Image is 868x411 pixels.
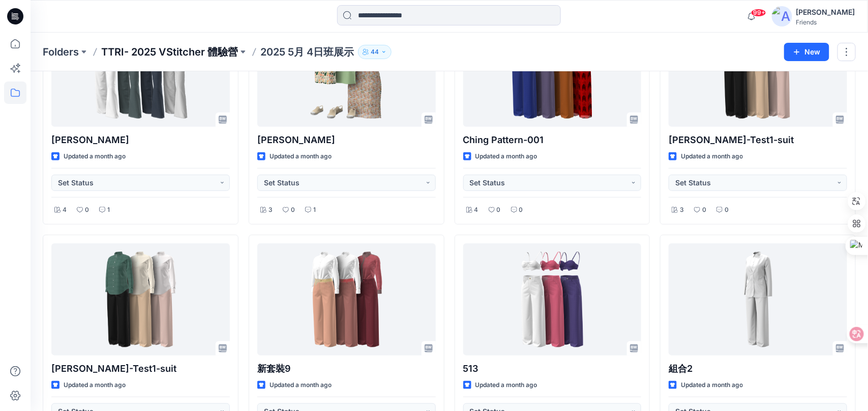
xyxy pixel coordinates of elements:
p: Updated a month ago [270,151,332,162]
a: 組合2 [669,243,847,355]
p: 新套裝9 [257,362,436,376]
p: 0 [291,205,295,215]
p: 513 [463,362,642,376]
p: 0 [702,205,706,215]
p: Updated a month ago [270,380,332,391]
p: 4 [63,205,67,215]
p: Ching Pattern-001 [463,133,642,147]
p: 2025 5月 4日班展示 [260,45,354,59]
p: 1 [107,205,110,215]
p: 3 [268,205,273,215]
p: Updated a month ago [64,380,126,391]
p: 0 [497,205,501,215]
p: 3 [680,205,684,215]
span: 99+ [751,9,766,17]
p: Updated a month ago [681,380,743,391]
p: [PERSON_NAME] [51,133,230,147]
p: 4 [474,205,478,215]
p: 44 [371,46,379,58]
p: [PERSON_NAME]-Test1-suit [669,133,847,147]
p: [PERSON_NAME] [257,133,436,147]
div: [PERSON_NAME] [796,6,855,18]
a: Folders [43,45,79,59]
div: Friends [796,18,855,26]
img: avatar [772,6,792,26]
a: Beth-Test1-suit [51,243,230,355]
p: 0 [519,205,523,215]
p: 0 [725,205,729,215]
p: 0 [85,205,89,215]
p: 組合2 [669,362,847,376]
p: [PERSON_NAME]-Test1-suit [51,362,230,376]
p: 1 [313,205,316,215]
a: 新套裝9 [257,243,436,355]
button: 44 [358,45,392,59]
a: 513 [463,243,642,355]
p: Updated a month ago [64,151,126,162]
p: Updated a month ago [681,151,743,162]
a: TTRI- 2025 VStitcher 體驗營 [101,45,238,59]
p: Updated a month ago [475,151,537,162]
button: New [784,43,829,61]
p: Updated a month ago [475,380,537,391]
